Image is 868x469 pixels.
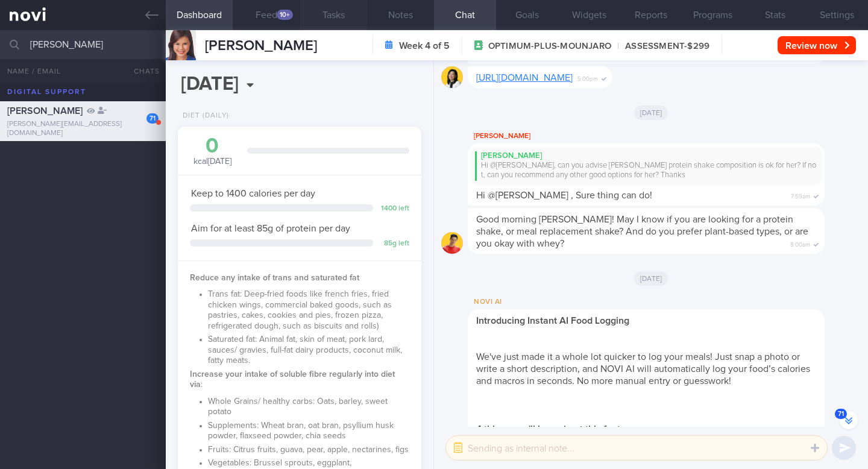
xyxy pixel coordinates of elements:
strong: Increase your intake of soluble fibre regularly into diet via [190,370,395,389]
span: [PERSON_NAME] [205,39,317,53]
li: Trans fat: Deep-fried foods like french fries, fried chicken wings, commercial baked goods, such ... [208,286,409,332]
span: OPTIMUM-PLUS-MOUNJARO [488,40,611,52]
div: [PERSON_NAME] [468,129,861,143]
span: [PERSON_NAME] [7,106,83,116]
div: kcal [DATE] [190,136,235,168]
span: Good morning [PERSON_NAME]! May I know if you are looking for a protein shake, or meal replacemen... [476,215,808,248]
strong: Week 4 of 5 [399,40,450,52]
span: [DATE] [634,105,668,120]
li: Whole Grains/ healthy carbs: Oats, barley, sweet potato [208,394,409,418]
span: Keep to 1400 calories per day [191,189,315,198]
div: [PERSON_NAME] [475,151,817,161]
span: ASSESSMENT-$299 [611,40,709,52]
span: [DATE] [634,271,668,286]
div: Hi @[PERSON_NAME], can you advise [PERSON_NAME] protein shake composition is ok for her? If not, ... [475,161,817,181]
div: [PERSON_NAME][EMAIL_ADDRESS][DOMAIN_NAME] [7,120,159,138]
strong: Reduce any intake of trans and saturated fat [190,274,359,282]
span: Aim for at least 85g of protein per day [191,224,350,233]
button: Review now [778,36,856,54]
span: 71 [835,409,847,419]
a: [URL][DOMAIN_NAME] [476,73,573,83]
li: Fruits: Citrus fruits, guava, pear, apple, nectarines, figs [208,442,409,456]
div: 10+ [277,10,293,20]
div: 71 [146,113,159,124]
button: 71 [840,411,858,429]
li: Saturated fat: Animal fat, skin of meat, pork lard, sauces/ gravies, full-fat dairy products, coc... [208,332,409,367]
span: Hi @[PERSON_NAME] , Sure thing can do! [476,190,652,200]
div: 0 [190,136,235,157]
div: NOVI AI [468,295,861,309]
div: 1400 left [379,204,409,213]
span: 7:59am [791,189,810,201]
span: 8:00am [790,238,810,249]
strong: Introducing Instant AI Food Logging [476,316,629,326]
div: Diet (Daily) [178,112,229,121]
div: 85 g left [379,239,409,248]
li: Supplements: Wheat bran, oat bran, psyllium husk powder, flaxseed powder, chia seeds [208,418,409,442]
span: 5:00pm [577,72,598,83]
span: : [190,370,395,389]
span: We've just made it a whole lot quicker to log your meals! Just snap a photo or write a short desc... [476,352,810,386]
button: Chats [118,59,166,83]
strong: 4 things you'll love about this feature [476,424,635,434]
